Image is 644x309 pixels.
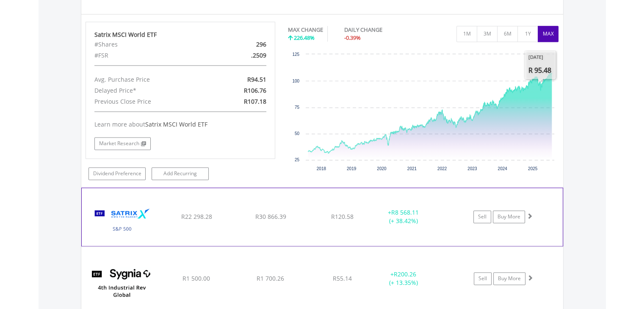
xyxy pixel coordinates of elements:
span: R1 700.26 [257,274,284,282]
text: 75 [295,105,300,110]
button: 3M [477,26,498,42]
span: R107.18 [244,97,266,105]
text: 2025 [528,166,538,171]
img: TFSA.SYG4IR.png [86,257,158,308]
span: R22 298.28 [181,212,212,221]
span: R8 568.11 [391,208,419,216]
div: #FSR [88,50,211,61]
text: 2018 [317,166,326,171]
svg: Interactive chart [288,50,558,177]
span: R106.76 [244,86,266,94]
span: R94.51 [247,75,266,83]
text: 2021 [407,166,417,171]
button: MAX [538,26,558,42]
div: MAX CHANGE [288,26,323,34]
a: Buy More [493,272,525,285]
button: 1M [456,26,477,42]
text: 50 [295,131,300,136]
span: -0.39% [344,34,361,41]
span: R30 866.39 [255,212,286,221]
a: Dividend Preference [88,167,146,180]
div: 296 [211,39,272,50]
span: 226.48% [294,34,315,41]
button: 6M [497,26,518,42]
div: Satrix MSCI World ETF [94,30,266,39]
text: 2024 [498,166,507,171]
span: R55.14 [333,274,352,282]
span: R200.26 [394,270,416,278]
a: Sell [473,210,491,223]
div: DAILY CHANGE [344,26,412,34]
text: 2019 [347,166,357,171]
text: 25 [295,157,300,162]
div: Learn more about [94,120,266,129]
text: 2023 [467,166,477,171]
text: 2020 [377,166,387,171]
a: Buy More [493,210,525,223]
div: .2509 [211,50,272,61]
span: R120.58 [331,212,354,221]
button: 1Y [517,26,538,42]
div: #Shares [88,39,211,50]
text: 100 [292,79,299,83]
div: Chart. Highcharts interactive chart. [288,50,559,177]
a: Market Research [94,137,151,150]
a: Sell [474,272,492,285]
div: Delayed Price* [88,85,211,96]
text: 125 [292,52,299,57]
div: Avg. Purchase Price [88,74,211,85]
span: Satrix MSCI World ETF [145,120,207,128]
span: R1 500.00 [182,274,210,282]
img: TFSA.STX500.png [86,199,159,243]
div: + (+ 13.35%) [372,270,436,287]
a: Add Recurring [152,167,209,180]
div: Previous Close Price [88,96,211,107]
text: 2022 [437,166,447,171]
div: + (+ 38.42%) [371,208,435,225]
